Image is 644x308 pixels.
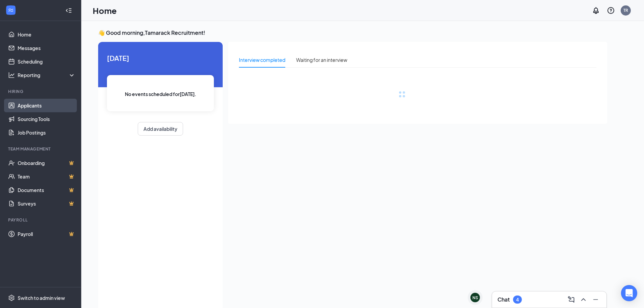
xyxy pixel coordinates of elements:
a: OnboardingCrown [18,156,75,170]
a: DocumentsCrown [18,183,75,197]
div: 4 [516,297,519,303]
div: Team Management [8,146,74,152]
h3: Chat [497,296,510,303]
a: Scheduling [18,55,75,68]
div: Reporting [18,72,76,78]
svg: Analysis [8,72,15,78]
a: TeamCrown [18,170,75,183]
svg: ComposeMessage [567,295,575,304]
h1: Home [93,5,117,16]
div: Interview completed [239,56,285,64]
h3: 👋 Good morning, Tamarack Recruitment ! [98,29,607,37]
a: SurveysCrown [18,197,75,210]
a: Job Postings [18,126,75,139]
div: NS [472,295,478,301]
span: [DATE] [107,53,214,63]
div: TR [623,7,628,13]
div: Open Intercom Messenger [621,285,637,301]
a: Messages [18,41,75,55]
span: No events scheduled for [DATE] . [125,90,196,98]
div: Payroll [8,217,74,223]
svg: Collapse [65,7,72,14]
svg: WorkstreamLogo [7,7,14,14]
svg: QuestionInfo [607,6,615,15]
svg: Notifications [592,6,600,15]
a: Applicants [18,99,75,112]
div: Waiting for an interview [296,56,347,64]
a: PayrollCrown [18,227,75,241]
div: Hiring [8,89,74,94]
button: Add availability [138,122,183,136]
a: Home [18,28,75,41]
svg: ChevronUp [579,295,587,304]
svg: Minimize [592,295,600,304]
button: ChevronUp [578,294,589,305]
svg: Settings [8,294,15,301]
button: Minimize [590,294,601,305]
div: Switch to admin view [18,294,65,301]
a: Sourcing Tools [18,112,75,126]
button: ComposeMessage [566,294,577,305]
